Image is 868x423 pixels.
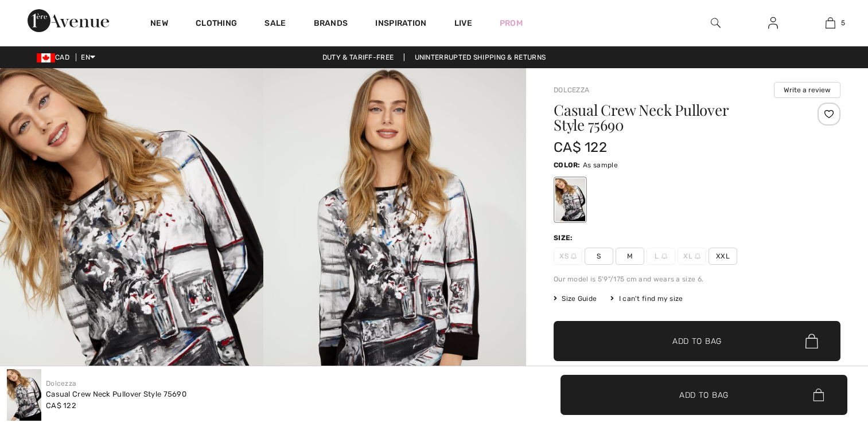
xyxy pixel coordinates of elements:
div: As sample [555,178,585,221]
a: Brands [314,18,348,30]
span: Add to Bag [679,389,729,401]
span: Inspiration [375,18,426,30]
a: Dolcezza [554,86,589,94]
a: Live [454,17,472,29]
a: Sign In [759,16,787,30]
a: Clothing [196,18,237,30]
button: Add to Bag [554,321,840,361]
img: ring-m.svg [571,253,577,259]
button: Add to Bag [560,375,847,415]
img: Bag.svg [813,389,824,401]
img: 1ère Avenue [28,9,109,32]
span: L [647,248,675,265]
a: New [150,18,168,30]
span: Add to Bag [672,335,722,347]
img: Bag.svg [805,334,818,348]
span: CAD [37,53,74,61]
div: Casual Crew Neck Pullover Style 75690 [46,389,186,400]
div: I can't find my size [610,293,683,304]
img: Casual Crew Neck Pullover Style 75690 [7,369,41,421]
span: S [585,248,613,265]
span: CA$ 122 [46,401,76,410]
a: Sale [264,18,286,30]
span: Size Guide [554,293,597,304]
img: search the website [711,16,721,30]
img: My Info [768,16,778,30]
a: Dolcezza [46,379,76,387]
span: XXL [709,248,737,265]
span: XL [678,248,706,265]
span: XS [554,248,582,265]
div: Size: [554,233,575,243]
span: As sample [583,161,618,169]
a: Prom [500,17,523,29]
img: ring-m.svg [695,253,700,259]
span: Color: [554,161,581,169]
img: ring-m.svg [661,253,667,259]
span: M [616,248,644,265]
span: 5 [841,18,845,28]
span: CA$ 122 [554,139,607,155]
img: My Bag [826,16,835,30]
span: EN [81,53,95,61]
img: Canadian Dollar [37,53,55,62]
a: 5 [802,16,858,30]
div: Our model is 5'9"/175 cm and wears a size 6. [554,274,840,284]
h1: Casual Crew Neck Pullover Style 75690 [554,103,793,132]
button: Write a review [774,82,840,98]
